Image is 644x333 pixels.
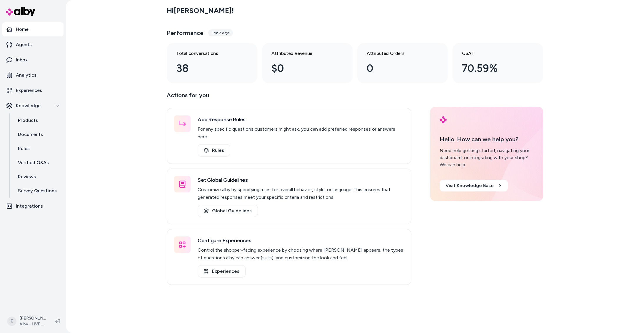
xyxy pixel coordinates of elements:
[198,176,404,184] h3: Set Global Guidelines
[2,83,64,97] a: Experiences
[453,43,543,83] a: CSAT 70.59%
[18,145,30,152] p: Rules
[198,115,404,124] h3: Add Response Rules
[198,186,404,201] p: Customize alby by specifying rules for overall behavior, style, or language. This ensures that ge...
[440,135,534,144] p: Hello. How can we help you?
[16,87,42,94] p: Experiences
[440,180,508,191] a: Visit Knowledge Base
[16,72,36,79] p: Analytics
[16,56,28,63] p: Inbox
[462,50,524,57] h3: CSAT
[12,113,64,127] a: Products
[167,90,411,105] p: Actions for you
[7,317,16,326] span: E
[262,43,353,83] a: Attributed Revenue $0
[19,315,46,321] p: [PERSON_NAME]
[12,184,64,198] a: Survey Questions
[208,29,233,36] div: Last 7 days
[16,102,41,109] p: Knowledge
[18,117,38,124] p: Products
[198,205,258,217] a: Global Guidelines
[167,43,257,83] a: Total conversations 38
[16,203,43,210] p: Integrations
[16,41,32,48] p: Agents
[367,50,429,57] h3: Attributed Orders
[12,142,64,156] a: Rules
[2,53,64,67] a: Inbox
[18,187,57,194] p: Survey Questions
[176,60,238,76] div: 38
[440,116,447,123] img: alby Logo
[167,6,234,15] h2: Hi [PERSON_NAME] !
[198,236,404,245] h3: Configure Experiences
[198,265,246,277] a: Experiences
[18,131,43,138] p: Documents
[16,26,29,33] p: Home
[12,127,64,142] a: Documents
[2,199,64,213] a: Integrations
[12,156,64,170] a: Verified Q&As
[462,60,524,76] div: 70.59%
[198,246,404,262] p: Control the shopper-facing experience by choosing where [PERSON_NAME] appears, the types of quest...
[198,144,230,157] a: Rules
[2,22,64,36] a: Home
[357,43,448,83] a: Attributed Orders 0
[176,50,238,57] h3: Total conversations
[2,68,64,82] a: Analytics
[271,50,334,57] h3: Attributed Revenue
[12,170,64,184] a: Reviews
[271,60,334,76] div: $0
[18,173,36,180] p: Reviews
[6,7,35,16] img: alby Logo
[4,312,51,331] button: E[PERSON_NAME]Alby - LIVE on [DOMAIN_NAME]
[2,99,64,113] button: Knowledge
[440,147,534,168] div: Need help getting started, navigating your dashboard, or integrating with your shop? We can help.
[198,125,404,141] p: For any specific questions customers might ask, you can add preferred responses or answers here.
[367,60,429,76] div: 0
[2,38,64,52] a: Agents
[19,321,46,327] span: Alby - LIVE on [DOMAIN_NAME]
[167,29,203,37] h3: Performance
[18,159,49,166] p: Verified Q&As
